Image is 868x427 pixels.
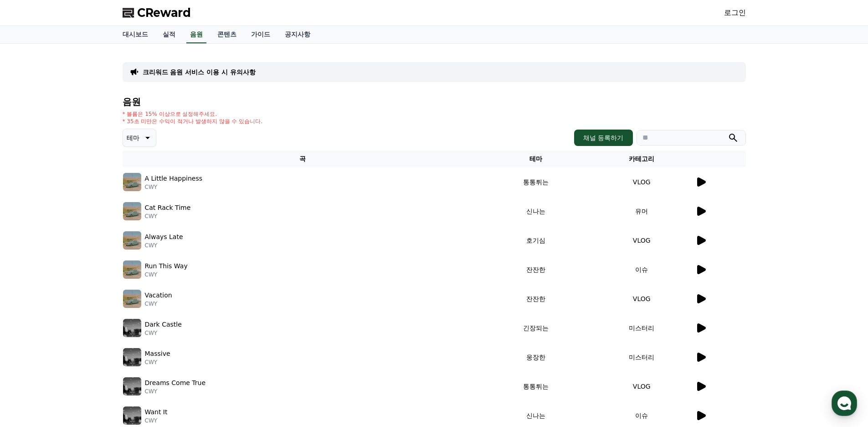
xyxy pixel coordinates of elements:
[137,5,191,20] span: CReward
[145,320,182,329] p: Dark Castle
[123,202,141,220] img: music
[145,242,183,249] p: CWY
[589,151,695,167] th: 카테고리
[145,213,191,220] p: CWY
[143,68,256,77] a: 크리워드 음원 서비스 이용 시 유의사항
[155,26,183,43] a: 실적
[3,289,60,312] a: 홈
[244,26,277,43] a: 가이드
[483,313,589,343] td: 긴장되는
[123,129,156,147] button: 테마
[589,255,695,284] td: 이슈
[483,151,589,167] th: 테마
[186,26,206,43] a: 음원
[574,130,632,146] button: 채널 등록하기
[483,372,589,401] td: 통통튀는
[145,378,206,388] p: Dreams Come True
[127,131,139,144] p: 테마
[145,349,170,359] p: Massive
[483,284,589,313] td: 잔잔한
[210,26,244,43] a: 콘텐츠
[123,290,141,308] img: music
[277,26,318,43] a: 공지사항
[118,289,175,312] a: 설정
[724,7,746,18] a: 로그인
[141,303,152,310] span: 설정
[123,260,141,279] img: music
[589,343,695,372] td: 미스터리
[115,26,155,43] a: 대시보드
[145,183,203,191] p: CWY
[589,167,695,197] td: VLOG
[145,407,168,417] p: Want It
[123,319,141,337] img: music
[483,255,589,284] td: 잔잔한
[60,289,118,312] a: 대화
[589,226,695,255] td: VLOG
[123,406,141,425] img: music
[589,284,695,313] td: VLOG
[123,97,746,107] h4: 음원
[29,303,34,310] span: 홈
[483,197,589,226] td: 신나는
[83,303,94,311] span: 대화
[589,372,695,401] td: VLOG
[123,348,141,366] img: music
[145,261,188,271] p: Run This Way
[123,110,263,118] p: * 볼륨은 15% 이상으로 설정해주세요.
[483,343,589,372] td: 웅장한
[123,377,141,396] img: music
[145,203,191,213] p: Cat Rack Time
[589,197,695,226] td: 유머
[123,173,141,191] img: music
[483,226,589,255] td: 호기심
[145,291,172,300] p: Vacation
[145,417,168,424] p: CWY
[123,231,141,250] img: music
[123,118,263,125] p: * 35초 미만은 수익이 적거나 발생하지 않을 수 있습니다.
[145,174,203,183] p: A Little Happiness
[589,313,695,343] td: 미스터리
[145,271,188,278] p: CWY
[145,388,206,395] p: CWY
[145,232,183,242] p: Always Late
[145,329,182,337] p: CWY
[123,5,191,20] a: CReward
[145,300,172,307] p: CWY
[483,167,589,197] td: 통통튀는
[123,151,483,167] th: 곡
[145,359,170,366] p: CWY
